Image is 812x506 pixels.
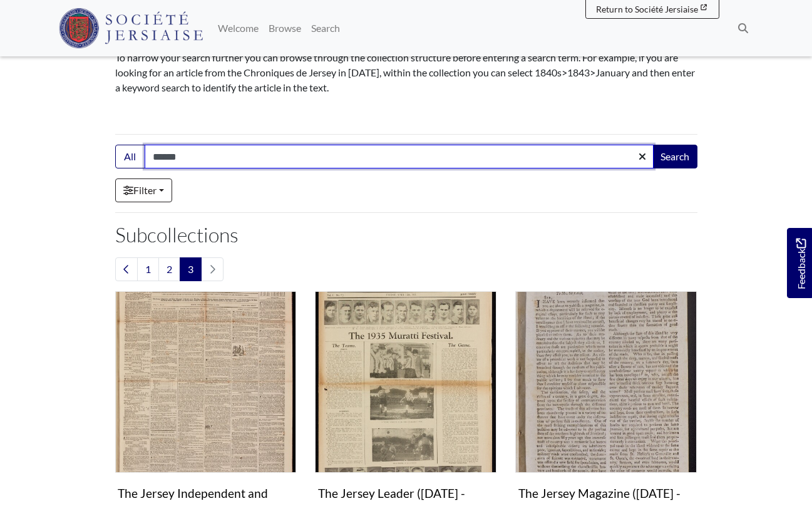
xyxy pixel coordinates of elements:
a: Browse [264,16,306,41]
a: Goto page 1 [137,257,159,281]
input: Search this collection... [145,145,654,168]
span: Goto page 3 [180,257,202,281]
a: Société Jersiaise logo [59,5,203,51]
button: Search [652,145,697,168]
a: Previous page [115,257,138,281]
nav: pagination [115,257,697,281]
p: To narrow your search further you can browse through the collection structure before entering a s... [115,50,697,95]
a: Welcome [213,16,264,41]
img: The Jersey Leader (1935 - 1938) [315,291,496,473]
a: Would you like to provide feedback? [787,228,812,298]
a: Search [306,16,345,41]
img: The Jersey Magazine (1809 - 1810) [515,291,697,473]
button: All [115,145,145,168]
h2: Subcollections [115,223,697,247]
img: The Jersey Independent and Daily Telegraph (1858 - 1863) [115,291,297,473]
span: Feedback [793,238,808,289]
span: Return to Société Jersiaise [596,4,698,14]
a: Filter [115,178,172,202]
a: Goto page 2 [158,257,180,281]
img: Société Jersiaise [59,8,203,48]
